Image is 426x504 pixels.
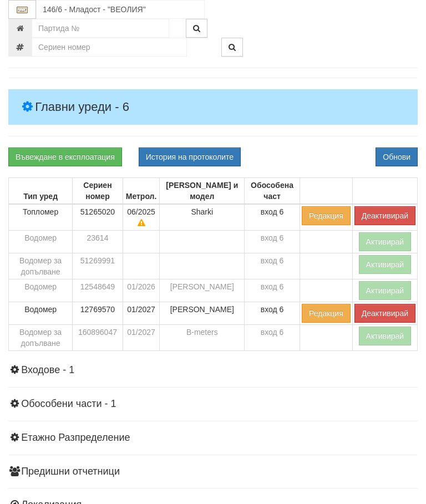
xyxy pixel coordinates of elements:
[245,302,300,325] td: вход 6
[160,279,245,302] td: [PERSON_NAME]
[139,147,241,166] button: История на протоколите
[123,279,160,302] td: 01/2026
[354,206,415,225] button: Деактивирай
[123,204,160,231] td: 06/2025
[160,325,245,351] td: B-meters
[359,281,412,300] button: Активирай
[8,89,418,125] h4: Главни уреди - 6
[245,325,300,351] td: вход 6
[123,302,160,325] td: 01/2027
[8,147,122,166] a: Въвеждане в експлоатация
[245,279,300,302] td: вход 6
[359,327,412,345] button: Активирай
[9,325,73,351] td: Водомер за допълване
[123,178,160,205] th: Метрол.
[9,253,73,279] td: Водомер за допълване
[32,38,187,57] input: Сериен номер
[9,178,73,205] th: Тип уред
[8,399,418,410] h4: Обособени части - 1
[73,253,123,279] td: 51269991
[73,231,123,253] td: 23614
[160,204,245,231] td: Sharki
[123,325,160,351] td: 01/2027
[376,147,418,166] button: Обнови
[8,365,418,376] h4: Входове - 1
[245,204,300,231] td: вход 6
[160,178,245,205] th: [PERSON_NAME] и модел
[359,232,412,251] button: Активирай
[8,432,418,444] h4: Етажно Разпределение
[73,279,123,302] td: 12548649
[9,279,73,302] td: Водомер
[245,178,300,205] th: Обособена част
[359,255,412,274] button: Активирай
[73,325,123,351] td: 160896047
[73,204,123,231] td: 51265020
[160,302,245,325] td: [PERSON_NAME]
[245,253,300,279] td: вход 6
[73,302,123,325] td: 12769570
[302,206,351,225] button: Редакция
[9,204,73,231] td: Топломер
[32,19,169,38] input: Партида №
[73,178,123,205] th: Сериен номер
[245,231,300,253] td: вход 6
[9,302,73,325] td: Водомер
[9,231,73,253] td: Водомер
[354,304,415,323] button: Деактивирай
[302,304,351,323] button: Редакция
[8,466,418,477] h4: Предишни отчетници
